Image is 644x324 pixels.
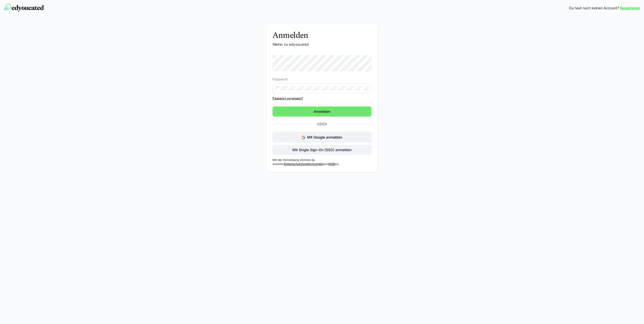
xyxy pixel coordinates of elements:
button: Mit Single Sign-On (SSO) anmelden [273,145,372,155]
a: Passwort vergessen? [273,96,372,100]
button: Mit Google anmelden [273,132,372,143]
h3: Anmelden [273,30,372,40]
span: Passwort [273,77,288,81]
p: Oder [310,121,334,128]
a: AGB [329,162,335,166]
span: Mit Single Sign-On (SSO) anmelden [292,147,352,152]
p: Weiter zu edyoucated [273,42,372,47]
span: Du hast noch keinen Account? [569,6,619,11]
span: Anmelden [313,109,331,114]
a: Registrieren [620,6,640,11]
p: Mit der Anmeldung stimmst du unseren und zu. [273,158,372,166]
img: edyoucated [4,4,44,12]
button: Anmelden [273,106,372,117]
span: Mit Google anmelden [307,135,342,139]
a: Datenschutzbestimmungen [284,162,324,166]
